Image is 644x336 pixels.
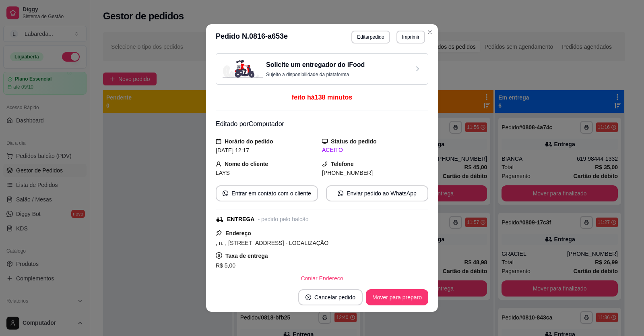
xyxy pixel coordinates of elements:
button: Imprimir [396,31,425,44]
span: , n. , [STREET_ADDRESS] - LOCALIZAÇÃO [216,240,328,246]
div: ACEITO [322,146,428,154]
span: R$ 5,00 [216,262,235,269]
span: phone [322,161,328,167]
span: desktop [322,139,328,144]
img: delivery-image [223,60,263,78]
span: calendar [216,139,221,144]
span: LAYS [216,170,230,176]
span: [DATE] 12:17 [216,147,249,153]
strong: Endereço [225,230,251,236]
div: - pedido pelo balcão [258,215,308,224]
span: Editado por Computador [216,120,284,127]
strong: Nome do cliente [225,161,268,167]
h3: Pedido N. 0816-a653e [216,31,288,44]
span: feito há 138 minutos [292,94,352,101]
button: Mover para preparo [366,289,428,305]
span: user [216,161,221,167]
button: Editarpedido [351,31,390,44]
h3: Solicite um entregador do iFood [266,60,365,70]
button: Close [423,26,436,39]
p: Sujeito a disponibilidade da plataforma [266,71,365,78]
button: close-circleCancelar pedido [298,289,363,305]
button: whats-appEnviar pedido ao WhatsApp [326,185,428,201]
div: ENTREGA [227,215,254,224]
span: dollar [216,252,222,259]
strong: Taxa de entrega [225,253,268,259]
strong: Status do pedido [331,138,377,145]
strong: Telefone [331,161,354,167]
span: close-circle [305,295,311,300]
button: whats-appEntrar em contato com o cliente [216,185,318,201]
span: whats-app [338,191,343,196]
span: whats-app [223,191,228,196]
strong: Horário do pedido [225,138,273,145]
span: pushpin [216,230,222,236]
span: [PHONE_NUMBER] [322,170,373,176]
button: Copiar Endereço [294,270,349,286]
